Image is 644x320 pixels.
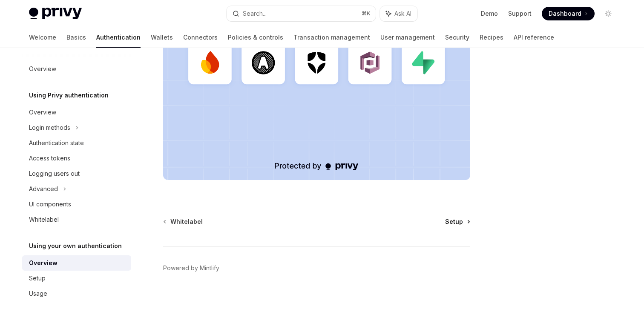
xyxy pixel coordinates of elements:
[549,9,581,18] span: Dashboard
[29,123,70,133] div: Login methods
[480,27,503,48] a: Recipes
[29,214,59,225] div: Whitelabel
[542,7,595,20] a: Dashboard
[22,61,131,77] a: Overview
[29,184,58,194] div: Advanced
[445,217,469,226] a: Setup
[22,135,131,151] a: Authentication state
[29,241,122,251] h5: Using your own authentication
[380,6,417,21] button: Ask AI
[228,27,283,48] a: Policies & controls
[151,27,173,48] a: Wallets
[481,9,498,18] a: Demo
[22,255,131,271] a: Overview
[508,9,532,18] a: Support
[29,258,57,268] div: Overview
[22,197,131,212] a: UI components
[29,153,70,163] div: Access tokens
[380,27,435,48] a: User management
[394,9,411,18] span: Ask AI
[445,27,469,48] a: Security
[164,217,203,226] a: Whitelabel
[29,64,56,74] div: Overview
[227,6,376,21] button: Search...⌘K
[362,10,371,17] span: ⌘ K
[29,90,109,100] h5: Using Privy authentication
[29,8,82,20] img: light logo
[29,138,84,148] div: Authentication state
[22,151,131,166] a: Access tokens
[29,273,46,283] div: Setup
[293,27,370,48] a: Transaction management
[514,27,554,48] a: API reference
[601,7,615,20] button: Toggle dark mode
[29,169,80,179] div: Logging users out
[22,271,131,286] a: Setup
[163,264,219,272] a: Powered by Mintlify
[22,212,131,227] a: Whitelabel
[29,199,71,209] div: UI components
[22,105,131,120] a: Overview
[183,27,218,48] a: Connectors
[170,217,203,226] span: Whitelabel
[243,9,267,19] div: Search...
[22,166,131,181] a: Logging users out
[29,107,56,117] div: Overview
[96,27,141,48] a: Authentication
[445,217,463,226] span: Setup
[66,27,86,48] a: Basics
[22,286,131,301] a: Usage
[29,289,47,299] div: Usage
[29,27,56,48] a: Welcome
